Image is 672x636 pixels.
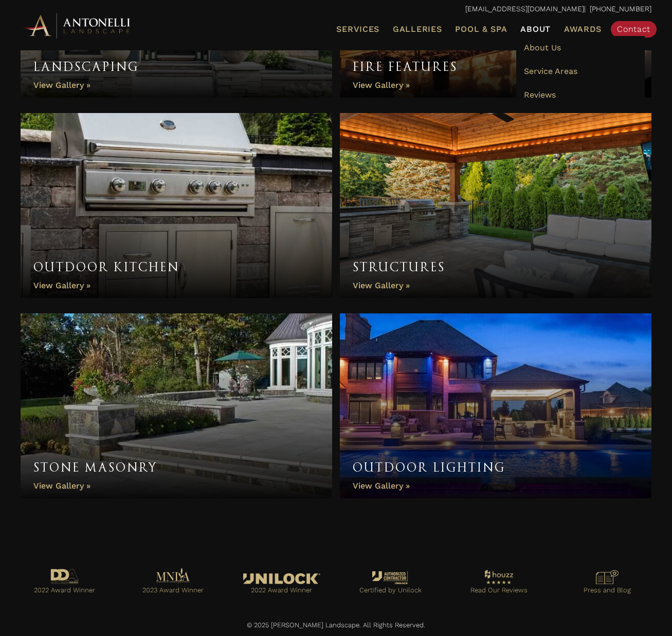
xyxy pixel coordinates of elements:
[516,83,645,107] a: Reviews
[21,3,651,16] p: | [PHONE_NUMBER]
[347,569,434,602] a: Go to https://antonellilandscape.com/unilock-authorized-contractor/
[516,23,555,36] a: About
[336,25,379,33] span: Services
[238,571,325,602] a: Go to https://antonellilandscape.com/featured-projects/the-white-house/
[451,23,511,36] a: Pool & Spa
[129,565,217,602] a: Go to https://antonellilandscape.com/pool-and-spa/dont-stop-believing/
[21,619,651,631] p: © 2025 [PERSON_NAME] Landscape. All Rights Reserved.
[520,25,551,33] span: About
[465,5,584,13] a: [EMAIL_ADDRESS][DOMAIN_NAME]
[455,567,543,602] a: Go to https://www.houzz.com/professionals/landscape-architects-and-landscape-designers/antonelli-...
[455,24,507,34] span: Pool & Spa
[393,24,442,34] span: Galleries
[564,568,651,602] a: Go to https://antonellilandscape.com/press-media/
[524,43,561,52] span: About Us
[611,21,657,38] a: Contact
[21,11,134,40] img: Antonelli Horizontal Logo
[389,23,446,36] a: Galleries
[524,90,556,100] span: Reviews
[564,24,602,34] span: Awards
[516,60,645,83] a: Service Areas
[524,66,577,76] span: Service Areas
[516,36,645,60] a: About Us
[617,24,650,34] span: Contact
[21,566,108,602] a: Go to https://antonellilandscape.com/pool-and-spa/executive-sweet/
[560,23,606,36] a: Awards
[332,23,384,36] a: Services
